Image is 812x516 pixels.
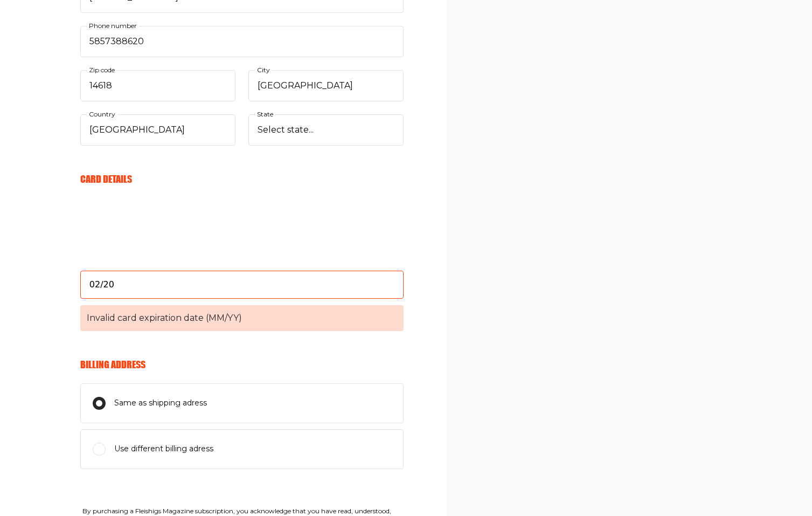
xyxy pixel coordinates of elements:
label: Phone number [87,20,139,32]
h6: Card Details [80,173,404,185]
select: State [248,114,404,146]
input: Invalid card expiration date (MM/YY) [80,271,404,299]
span: Invalid card expiration date (MM/YY) [80,305,404,331]
input: Use different billing adress [93,443,106,456]
label: Zip code [87,64,117,76]
h6: Billing Address [80,359,404,370]
span: Same as shipping adress [114,397,207,410]
iframe: cvv [80,234,404,315]
input: Phone number [80,26,404,57]
label: State [255,108,275,120]
span: Use different billing adress [114,443,213,456]
label: Country [87,108,117,120]
label: City [255,64,272,76]
input: Same as shipping adress [93,397,106,410]
select: Country [80,114,235,146]
input: City [248,70,404,101]
iframe: card [80,197,404,278]
input: Zip code [80,70,235,101]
